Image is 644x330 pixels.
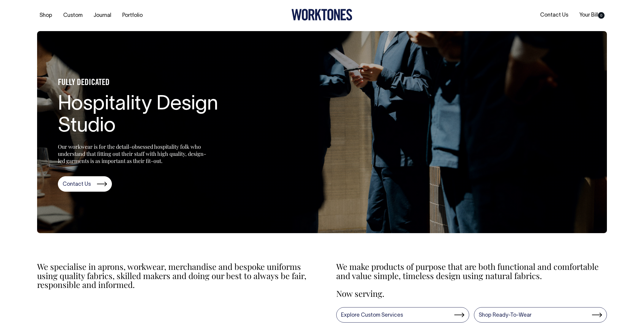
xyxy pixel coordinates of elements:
p: We specialise in aprons, workwear, merchandise and bespoke uniforms using quality fabrics, skille... [37,262,308,289]
a: Shop Ready-To-Wear [474,307,607,323]
h4: FULLY DEDICATED [58,79,236,88]
a: Portfolio [120,11,145,20]
p: Our workwear is for the detail-obsessed hospitality folk who understand that fitting out their st... [58,143,206,164]
a: Contact Us [538,10,571,20]
p: Now serving. [336,289,607,298]
a: Journal [91,11,114,20]
p: We make products of purpose that are both functional and comfortable and value simple, timeless d... [336,262,607,281]
a: Explore Custom Services [336,307,469,323]
a: Contact Us [58,176,112,192]
a: Custom [61,11,85,20]
a: Shop [37,11,55,20]
span: 0 [598,12,605,19]
a: Your Bill0 [577,10,607,20]
h1: Hospitality Design Studio [58,94,236,138]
